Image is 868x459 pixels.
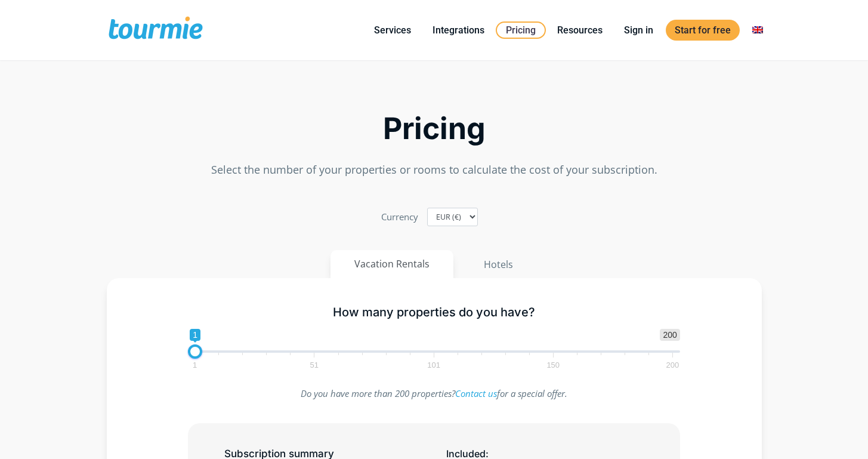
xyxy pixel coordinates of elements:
a: Sign in [615,23,662,38]
a: Integrations [424,23,493,38]
a: Switch to [743,23,772,38]
span: 150 [545,362,561,368]
a: Contact us [455,387,497,399]
p: Select the number of your properties or rooms to calculate the cost of your subscription. [107,162,762,178]
p: Do you have more than 200 properties? for a special offer. [188,386,680,402]
a: Start for free [666,20,740,41]
span: 200 [665,362,681,368]
span: 1 [190,329,200,341]
h5: How many properties do you have? [188,305,680,320]
label: Currency [381,209,418,225]
button: Hotels [459,250,538,279]
button: Vacation Rentals [330,250,453,278]
h2: Pricing [107,115,762,143]
a: Resources [548,23,611,38]
span: 200 [660,329,679,341]
span: 101 [425,362,442,368]
span: 1 [191,362,199,368]
span: 51 [308,362,320,368]
a: Services [365,23,420,38]
a: Pricing [496,21,546,39]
